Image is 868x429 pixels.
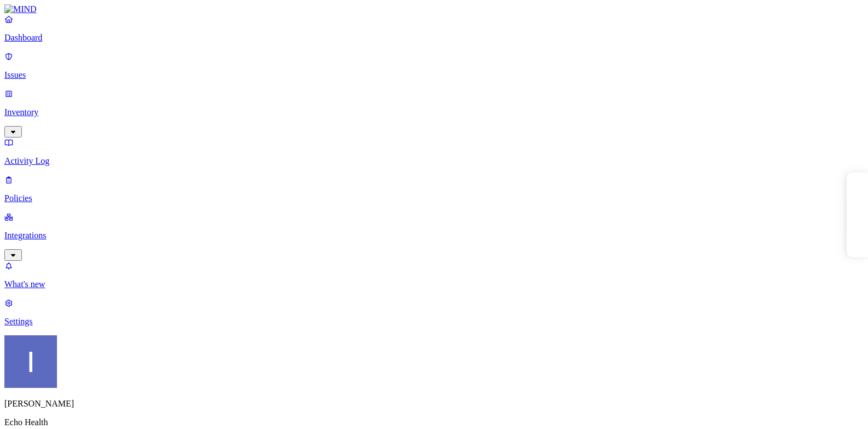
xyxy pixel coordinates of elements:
[4,417,864,427] p: Echo Health
[4,33,864,43] p: Dashboard
[4,261,864,289] a: What's new
[4,399,864,409] p: [PERSON_NAME]
[4,70,864,80] p: Issues
[4,138,864,166] a: Activity Log
[4,298,864,327] a: Settings
[4,193,864,203] p: Policies
[4,156,864,166] p: Activity Log
[4,14,864,43] a: Dashboard
[4,52,864,80] a: Issues
[4,4,864,14] a: MIND
[4,212,864,259] a: Integrations
[4,335,57,388] img: Itai Schwartz
[4,231,864,241] p: Integrations
[4,4,37,14] img: MIND
[4,279,864,289] p: What's new
[4,175,864,203] a: Policies
[4,89,864,136] a: Inventory
[4,107,864,117] p: Inventory
[4,317,864,327] p: Settings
